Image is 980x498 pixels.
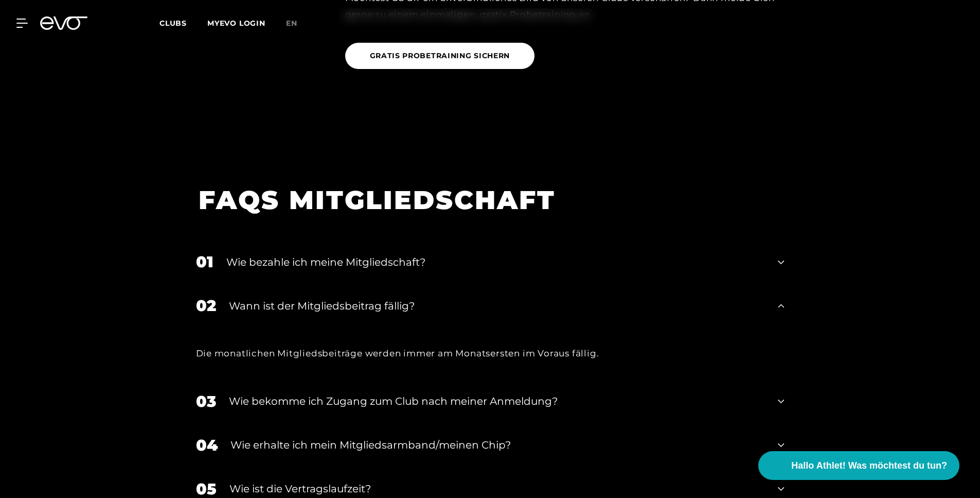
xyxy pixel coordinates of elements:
div: 04 [196,434,218,457]
span: Clubs [159,19,187,28]
div: Wann ist der Mitgliedsbeitrag fällig? [229,298,765,314]
a: GRATIS PROBETRAINING SICHERN [345,35,539,77]
div: Wie ist die Vertragslaufzeit? [229,481,765,496]
button: Hallo Athlet! Was möchtest du tun? [758,451,959,480]
a: Clubs [159,18,207,28]
div: 01 [196,250,213,273]
a: MYEVO LOGIN [207,19,265,28]
div: Die monatlichen Mitgliedsbeiträge werden immer am Monatsersten im Voraus fällig. [196,345,785,362]
div: Wie bekomme ich Zugang zum Club nach meiner Anmeldung? [229,393,765,409]
span: Hallo Athlet! Was möchtest du tun? [791,459,947,473]
h1: FAQS MITGLIEDSCHAFT [199,183,769,217]
span: GRATIS PROBETRAINING SICHERN [370,50,510,61]
div: Wie bezahle ich meine Mitgliedschaft? [226,254,765,270]
div: 02 [196,294,216,317]
div: Wie erhalte ich mein Mitgliedsarmband/meinen Chip? [230,437,765,453]
span: en [286,19,297,28]
div: 03 [196,390,216,413]
a: en [286,18,310,29]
